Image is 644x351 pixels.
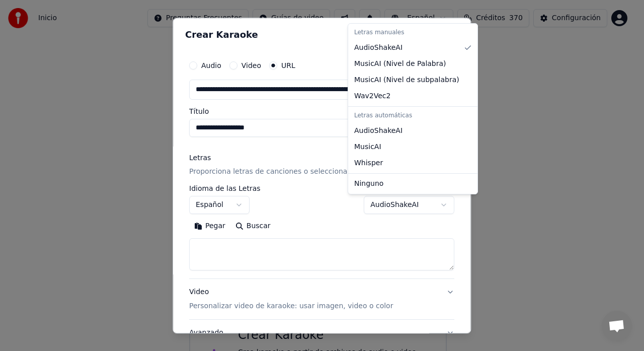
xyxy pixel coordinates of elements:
div: Letras manuales [350,26,475,40]
span: Whisper [354,158,383,168]
span: MusicAI ( Nivel de subpalabra ) [354,75,459,85]
span: Wav2Vec2 [354,91,390,101]
span: AudioShakeAI [354,43,403,53]
div: Letras automáticas [350,109,475,123]
span: MusicAI [354,142,381,152]
span: MusicAI ( Nivel de Palabra ) [354,59,446,69]
span: Ninguno [354,179,383,189]
span: AudioShakeAI [354,126,403,136]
